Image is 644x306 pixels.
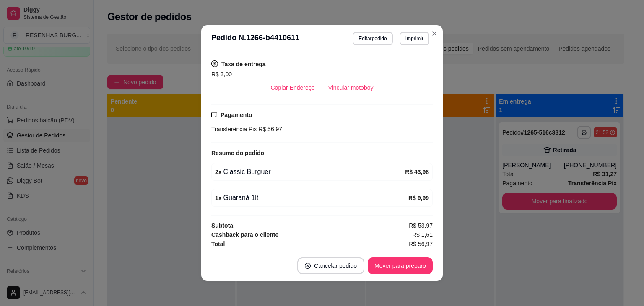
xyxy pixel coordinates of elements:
[215,169,222,175] strong: 2 x
[221,61,266,67] strong: Taxa de entrega
[211,222,235,229] strong: Subtotal
[412,230,433,239] span: R$ 1,61
[297,257,364,274] button: close-circleCancelar pedido
[215,167,405,177] div: Classic Burguer
[215,193,408,203] div: Guaraná 1lt
[405,169,429,175] strong: R$ 43,98
[211,126,257,132] span: Transferência Pix
[409,239,433,249] span: R$ 56,97
[211,231,278,238] strong: Cashback para o cliente
[353,32,392,45] button: Editarpedido
[400,32,429,45] button: Imprimir
[211,112,217,118] span: credit-card
[264,79,322,96] button: Copiar Endereço
[211,71,232,78] span: R$ 3,00
[257,126,282,132] span: R$ 56,97
[211,150,264,156] strong: Resumo do pedido
[409,221,433,230] span: R$ 53,97
[408,194,429,201] strong: R$ 9,99
[428,27,441,40] button: Close
[221,112,252,118] strong: Pagamento
[305,263,311,269] span: close-circle
[215,194,222,201] strong: 1 x
[211,60,218,67] span: dollar
[211,32,299,45] h3: Pedido N. 1266-b4410611
[211,241,225,247] strong: Total
[368,257,433,274] button: Mover para preparo
[322,79,380,96] button: Vincular motoboy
